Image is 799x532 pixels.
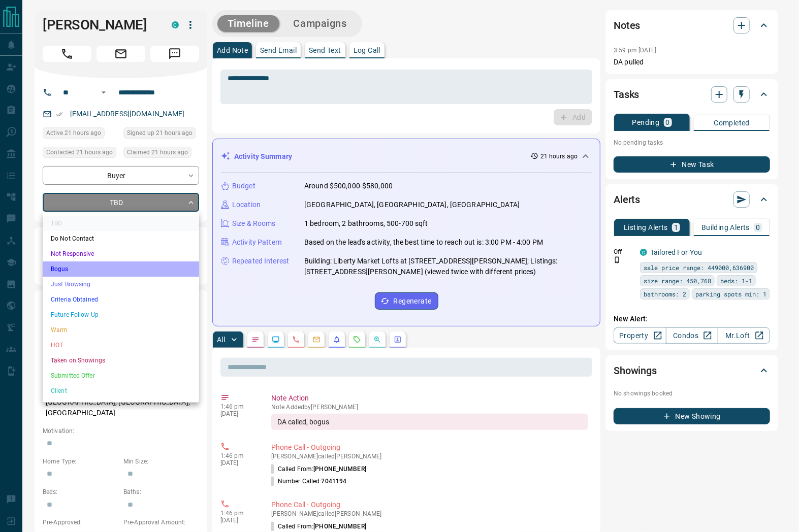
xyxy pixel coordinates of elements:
li: Submitted Offer [43,368,199,383]
li: Client [43,383,199,398]
li: Bogus [43,261,199,277]
li: Criteria Obtained [43,292,199,307]
li: Just Browsing [43,277,199,292]
li: HOT [43,338,199,353]
li: Warm [43,322,199,338]
li: Taken on Showings [43,353,199,368]
li: Future Follow Up [43,307,199,322]
li: Do Not Contact [43,231,199,246]
li: Not Responsive [43,246,199,261]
